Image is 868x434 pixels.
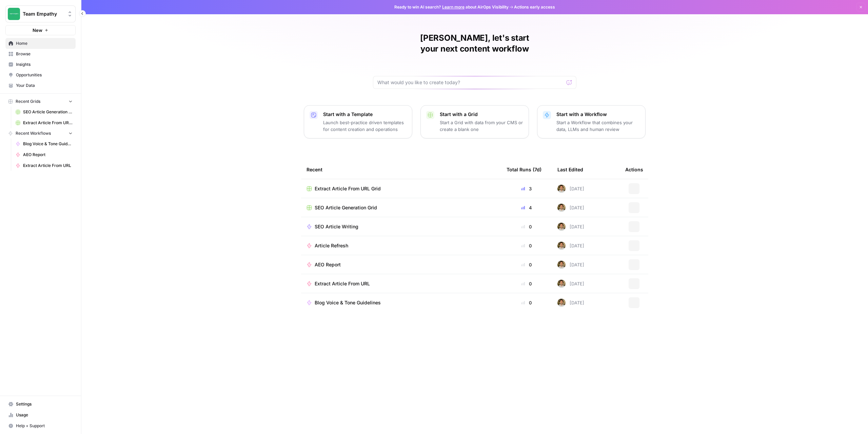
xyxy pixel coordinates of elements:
[33,27,42,34] span: New
[13,107,76,117] a: SEO Article Generation Grid
[440,119,523,133] p: Start a Grid with data from your CMS or create a blank one
[557,261,584,269] div: [DATE]
[307,280,496,287] a: Extract Article From URL
[625,160,643,179] div: Actions
[537,105,646,138] button: Start with a WorkflowStart a Workflow that combines your data, LLMs and human review
[13,160,76,171] a: Extract Article From URL
[13,117,76,128] a: Extract Article From URL Grid
[5,70,76,80] a: Opportunities
[16,40,73,46] span: Home
[557,280,566,288] img: 9peqd3ak2lieyojmlm10uxo82l57
[13,149,76,160] a: AEO Report
[5,25,76,35] button: New
[16,98,40,105] span: Recent Grids
[5,128,76,138] button: Recent Workflows
[507,242,547,249] div: 0
[5,420,76,431] button: Help + Support
[307,204,496,211] a: SEO Article Generation Grid
[5,49,76,59] a: Browse
[373,33,576,54] h1: [PERSON_NAME], let's start your next content workflow
[16,61,73,68] span: Insights
[13,138,76,149] a: Blog Voice & Tone Guidelines
[16,51,73,57] span: Browse
[16,412,73,418] span: Usage
[315,242,348,249] span: Article Refresh
[23,141,73,147] span: Blog Voice & Tone Guidelines
[5,80,76,91] a: Your Data
[507,185,547,192] div: 3
[442,4,465,10] a: Learn more
[507,223,547,230] div: 0
[557,185,566,193] img: 9peqd3ak2lieyojmlm10uxo82l57
[5,399,76,410] a: Settings
[23,109,73,115] span: SEO Article Generation Grid
[557,204,584,212] div: [DATE]
[8,8,20,20] img: Team Empathy Logo
[315,280,370,287] span: Extract Article From URL
[507,261,547,268] div: 0
[557,204,566,212] img: 9peqd3ak2lieyojmlm10uxo82l57
[307,261,496,268] a: AEO Report
[557,223,566,231] img: 9peqd3ak2lieyojmlm10uxo82l57
[557,223,584,231] div: [DATE]
[557,242,584,250] div: [DATE]
[507,204,547,211] div: 4
[507,160,541,179] div: Total Runs (7d)
[557,185,584,193] div: [DATE]
[23,163,73,169] span: Extract Article From URL
[315,204,377,211] span: SEO Article Generation Grid
[323,111,407,118] p: Start with a Template
[557,299,566,307] img: 9peqd3ak2lieyojmlm10uxo82l57
[507,280,547,287] div: 0
[307,185,496,192] a: Extract Article From URL Grid
[556,119,640,133] p: Start a Workflow that combines your data, LLMs and human review
[557,280,584,288] div: [DATE]
[16,401,73,407] span: Settings
[557,261,566,269] img: 9peqd3ak2lieyojmlm10uxo82l57
[315,223,358,230] span: SEO Article Writing
[307,223,496,230] a: SEO Article Writing
[23,152,73,158] span: AEO Report
[315,261,341,268] span: AEO Report
[514,4,555,10] span: Actions early access
[420,105,529,138] button: Start with a GridStart a Grid with data from your CMS or create a blank one
[16,82,73,89] span: Your Data
[377,79,564,86] input: What would you like to create today?
[5,59,76,70] a: Insights
[307,299,496,306] a: Blog Voice & Tone Guidelines
[5,96,76,107] button: Recent Grids
[315,299,381,306] span: Blog Voice & Tone Guidelines
[16,72,73,78] span: Opportunities
[307,160,496,179] div: Recent
[5,5,76,22] button: Workspace: Team Empathy
[5,410,76,420] a: Usage
[557,242,566,250] img: 9peqd3ak2lieyojmlm10uxo82l57
[307,242,496,249] a: Article Refresh
[23,11,64,17] span: Team Empathy
[16,130,51,136] span: Recent Workflows
[5,38,76,49] a: Home
[23,120,73,126] span: Extract Article From URL Grid
[315,185,381,192] span: Extract Article From URL Grid
[557,160,583,179] div: Last Edited
[304,105,412,138] button: Start with a TemplateLaunch best-practice driven templates for content creation and operations
[440,111,523,118] p: Start with a Grid
[507,299,547,306] div: 0
[394,4,509,10] span: Ready to win AI search? about AirOps Visibility
[556,111,640,118] p: Start with a Workflow
[557,299,584,307] div: [DATE]
[16,423,73,429] span: Help + Support
[323,119,407,133] p: Launch best-practice driven templates for content creation and operations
